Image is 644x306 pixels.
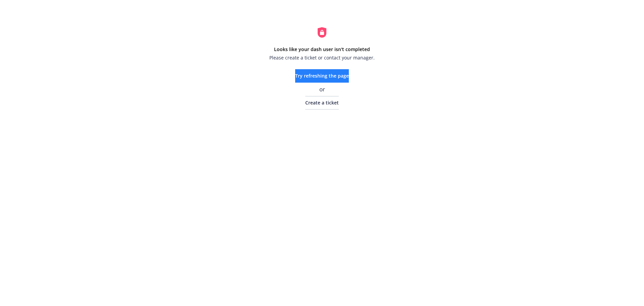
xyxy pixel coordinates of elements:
[305,99,339,106] span: Create a ticket
[295,73,349,79] span: Try refreshing the page
[295,69,349,83] button: Try refreshing the page
[305,96,339,110] a: Create a ticket
[319,85,325,93] span: or
[269,54,375,61] span: Please create a ticket or contact your manager.
[274,46,370,52] strong: Looks like your dash user isn't completed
